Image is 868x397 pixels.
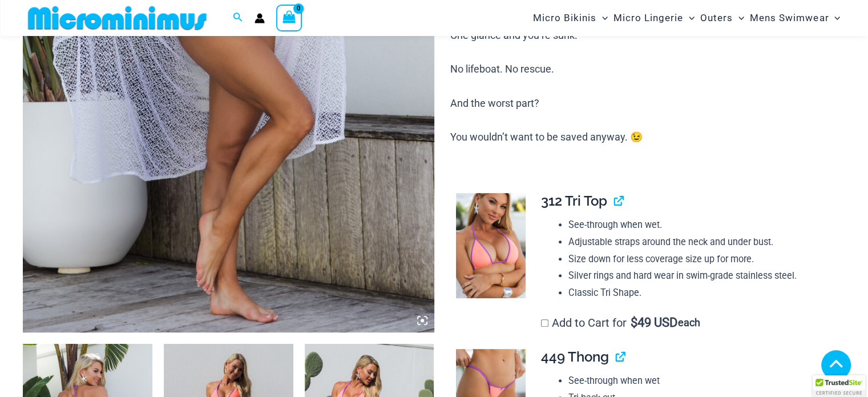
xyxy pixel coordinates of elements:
[683,3,695,33] span: Menu Toggle
[528,2,845,34] nav: Site Navigation
[568,234,836,251] li: Adjustable straps around the neck and under bust.
[255,13,265,23] a: Account icon link
[541,193,607,209] span: 312 Tri Top
[541,316,701,330] label: Add to Cart for
[596,3,608,33] span: Menu Toggle
[533,3,596,33] span: Micro Bikinis
[747,3,843,33] a: Mens SwimwearMenu ToggleMenu Toggle
[23,5,211,31] img: MM SHOP LOGO FLAT
[568,372,836,390] li: See-through when wet
[700,3,733,33] span: Outers
[276,5,302,31] a: View Shopping Cart, empty
[678,317,700,328] span: each
[630,317,677,328] span: 49 USD
[630,315,637,330] span: $
[541,348,609,365] span: 449 Thong
[613,3,683,33] span: Micro Lingerie
[568,216,836,234] li: See-through when wet.
[813,375,865,397] div: TrustedSite Certified
[750,3,829,33] span: Mens Swimwear
[233,11,243,25] a: Search icon link
[568,284,836,302] li: Classic Tri Shape.
[611,3,697,33] a: Micro LingerieMenu ToggleMenu Toggle
[697,3,747,33] a: OutersMenu ToggleMenu Toggle
[568,267,836,284] li: Silver rings and hard wear in swim-grade stainless steel.
[456,193,526,298] img: Wild Card Neon Bliss 312 Top 03
[829,3,840,33] span: Menu Toggle
[733,3,744,33] span: Menu Toggle
[530,3,611,33] a: Micro BikinisMenu ToggleMenu Toggle
[568,251,836,268] li: Size down for less coverage size up for more.
[541,319,548,327] input: Add to Cart for$49 USD each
